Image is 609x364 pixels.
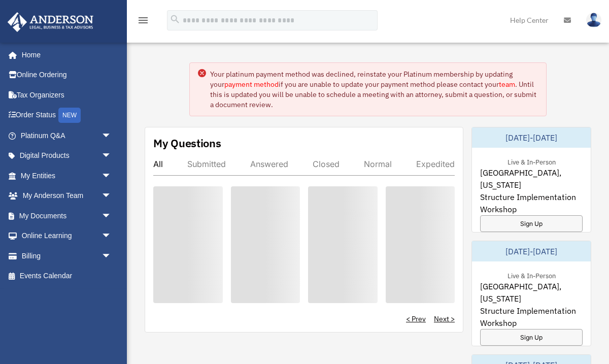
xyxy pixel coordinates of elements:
span: arrow_drop_down [101,206,122,226]
span: arrow_drop_down [101,125,122,146]
a: payment method [224,80,279,89]
a: Sign Up [480,329,583,346]
div: Live & In-Person [499,156,564,167]
a: My Anderson Teamarrow_drop_down [7,186,127,206]
span: Structure Implementation Workshop [480,191,583,215]
i: search [170,14,181,25]
a: My Documentsarrow_drop_down [7,206,127,226]
span: arrow_drop_down [101,226,122,247]
div: Answered [250,159,288,169]
div: Live & In-Person [499,270,564,280]
div: Your platinum payment method was declined, reinstate your Platinum membership by updating your if... [210,69,538,110]
span: Structure Implementation Workshop [480,305,583,329]
div: Submitted [187,159,226,169]
span: arrow_drop_down [101,146,122,167]
div: NEW [58,108,81,123]
a: Platinum Q&Aarrow_drop_down [7,125,127,146]
img: Anderson Advisors Platinum Portal [5,12,96,32]
div: Expedited [416,159,455,169]
a: Home [7,45,122,65]
a: Sign Up [480,215,583,232]
i: menu [137,14,149,26]
span: arrow_drop_down [101,246,122,267]
div: [DATE]-[DATE] [472,241,591,261]
div: [DATE]-[DATE] [472,127,591,148]
a: My Entitiesarrow_drop_down [7,166,127,186]
a: Next > [434,314,455,324]
a: menu [137,18,149,26]
img: User Pic [586,13,601,27]
div: All [153,159,163,169]
a: Digital Productsarrow_drop_down [7,146,127,166]
a: Online Learningarrow_drop_down [7,226,127,246]
a: Events Calendar [7,266,127,286]
a: Online Ordering [7,65,127,85]
span: arrow_drop_down [101,166,122,186]
a: Tax Organizers [7,85,127,105]
a: team [499,80,515,89]
div: Closed [313,159,340,169]
div: Normal [364,159,392,169]
a: Billingarrow_drop_down [7,246,127,266]
span: [GEOGRAPHIC_DATA], [US_STATE] [480,167,583,191]
div: My Questions [153,136,221,151]
a: Order StatusNEW [7,105,127,126]
span: [GEOGRAPHIC_DATA], [US_STATE] [480,280,583,305]
a: < Prev [406,314,426,324]
span: arrow_drop_down [101,186,122,207]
